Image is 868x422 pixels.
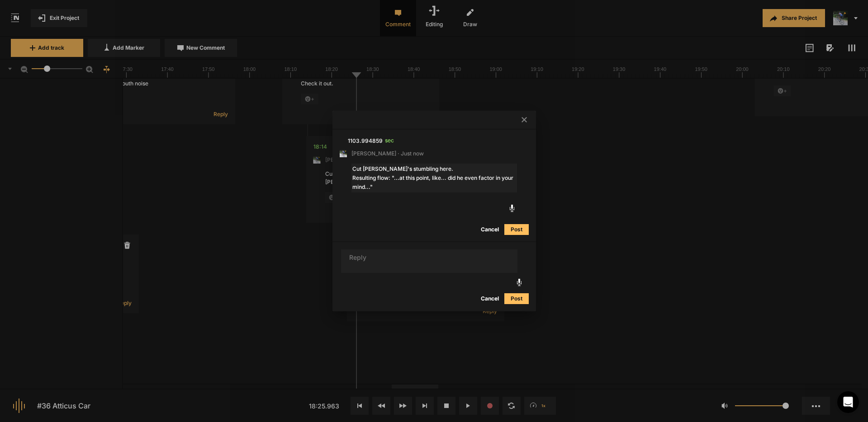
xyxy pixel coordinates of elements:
button: Post [504,224,529,235]
div: Open Intercom Messenger [837,391,859,413]
button: Cancel [475,224,504,235]
span: sec [385,136,398,145]
img: ACg8ocLxXzHjWyafR7sVkIfmxRufCxqaSAR27SDjuE-ggbMy1qqdgD8=s96-c [340,150,347,157]
span: [PERSON_NAME] · Just now [351,150,424,158]
button: Cancel [475,293,504,304]
button: Post [504,293,529,304]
